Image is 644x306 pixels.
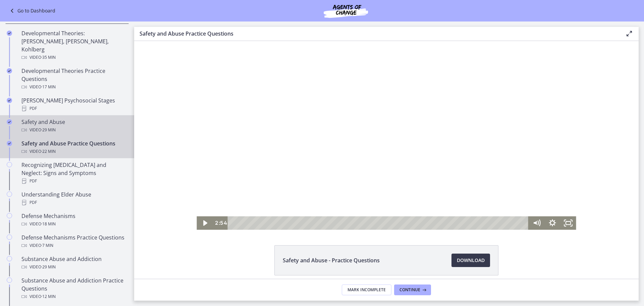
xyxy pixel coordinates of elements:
[134,41,639,230] iframe: Video Lesson
[394,285,431,295] button: Continue
[8,7,55,15] a: Go to Dashboard
[21,190,126,207] div: Understanding Elder Abuse
[7,141,12,146] i: Completed
[7,98,12,103] i: Completed
[41,53,56,61] span: · 35 min
[21,67,126,91] div: Developmental Theories Practice Questions
[41,293,56,301] span: · 12 min
[347,287,386,293] span: Mark Incomplete
[21,147,126,156] div: Video
[21,199,126,207] div: PDF
[457,256,485,264] span: Download
[140,30,614,38] h3: Safety and Abuse Practice Questions
[21,276,126,301] div: Substance Abuse and Addiction Practice Questions
[306,3,386,19] img: Agents of Change
[41,126,56,134] span: · 29 min
[7,119,12,125] i: Completed
[21,293,126,301] div: Video
[41,263,56,271] span: · 29 min
[342,285,391,295] button: Mark Incomplete
[21,139,126,156] div: Safety and Abuse Practice Questions
[21,83,126,91] div: Video
[399,287,420,293] span: Continue
[283,256,380,264] span: Safety and Abuse - Practice Questions
[21,118,126,134] div: Safety and Abuse
[21,53,126,61] div: Video
[41,147,56,156] span: · 22 min
[41,220,56,228] span: · 18 min
[21,126,126,134] div: Video
[21,263,126,271] div: Video
[7,31,12,36] i: Completed
[21,177,126,185] div: PDF
[21,104,126,113] div: PDF
[410,175,426,189] button: Show settings menu
[21,233,126,250] div: Defense Mechanisms Practice Questions
[21,255,126,271] div: Substance Abuse and Addiction
[451,254,490,267] a: Download
[21,212,126,228] div: Defense Mechanisms
[21,220,126,228] div: Video
[21,242,126,250] div: Video
[41,83,56,91] span: · 17 min
[41,242,53,250] span: · 7 min
[21,96,126,113] div: [PERSON_NAME] Psychosocial Stages
[394,175,410,189] button: Mute
[7,68,12,74] i: Completed
[21,161,126,185] div: Recognizing [MEDICAL_DATA] and Neglect: Signs and Symptoms
[426,175,442,189] button: Fullscreen
[21,29,126,61] div: Developmental Theories: [PERSON_NAME], [PERSON_NAME], Kohlberg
